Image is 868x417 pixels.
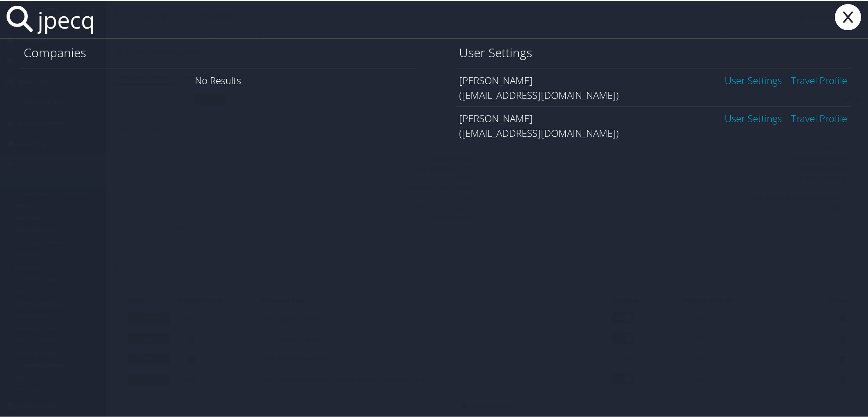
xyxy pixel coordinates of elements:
div: No Results [20,68,416,91]
h1: User Settings [460,43,848,60]
div: ([EMAIL_ADDRESS][DOMAIN_NAME]) [460,87,848,102]
span: | [782,111,791,124]
a: View OBT Profile [791,111,848,124]
span: | [782,73,791,86]
a: View OBT Profile [791,73,848,86]
h1: Companies [24,43,412,60]
a: User Settings [725,73,782,86]
span: [PERSON_NAME] [460,73,533,86]
a: User Settings [725,111,782,124]
span: [PERSON_NAME] [460,111,533,124]
div: ([EMAIL_ADDRESS][DOMAIN_NAME]) [460,125,848,140]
